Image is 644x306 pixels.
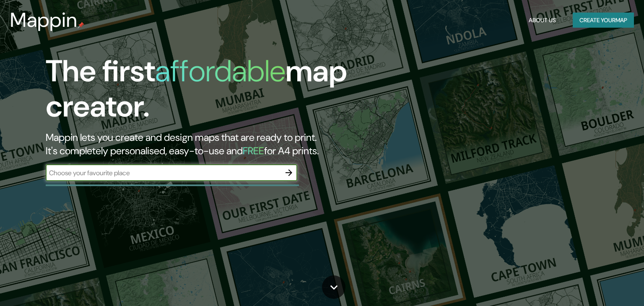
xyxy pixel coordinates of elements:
[573,13,634,28] button: Create yourmap
[525,13,559,28] button: About Us
[243,144,264,157] h5: FREE
[46,168,280,178] input: Choose your favourite place
[78,22,84,29] img: mappin-pin
[155,52,286,91] h1: affordable
[46,54,368,131] h1: The first map creator.
[10,8,78,32] h3: Mappin
[46,131,368,158] h2: Mappin lets you create and design maps that are ready to print. It's completely personalised, eas...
